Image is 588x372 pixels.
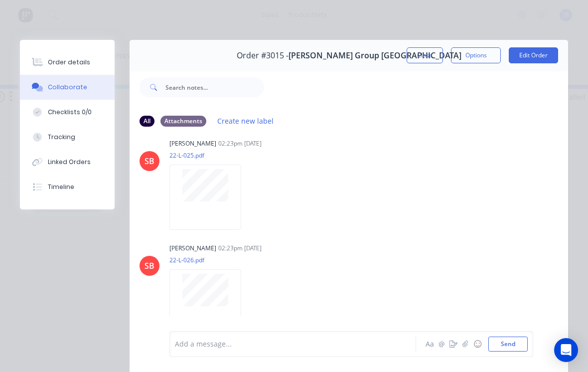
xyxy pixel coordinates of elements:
[289,51,461,60] span: [PERSON_NAME] Group [GEOGRAPHIC_DATA]
[436,338,447,350] button: @
[488,337,528,352] button: Send
[48,133,75,142] div: Tracking
[212,114,279,128] button: Create new label
[20,175,115,199] button: Timeline
[165,77,264,97] input: Search notes...
[48,158,91,167] div: Linked Orders
[20,150,115,175] button: Linked Orders
[218,244,262,253] div: 02:23pm [DATE]
[169,244,216,253] div: [PERSON_NAME]
[48,108,92,117] div: Checklists 0/0
[407,47,443,63] button: Close
[237,51,289,60] span: Order #3015 -
[554,338,578,362] div: Open Intercom Messenger
[20,100,115,125] button: Checklists 0/0
[169,139,216,148] div: [PERSON_NAME]
[20,125,115,150] button: Tracking
[509,47,558,63] button: Edit Order
[145,155,154,167] div: SB
[145,260,154,272] div: SB
[160,116,206,127] div: Attachments
[451,47,501,63] button: Options
[48,183,74,191] div: Timeline
[424,338,436,350] button: Aa
[218,139,262,148] div: 02:23pm [DATE]
[169,151,251,160] p: 22-L-025.pdf
[20,75,115,100] button: Collaborate
[48,58,90,67] div: Order details
[20,50,115,75] button: Order details
[471,338,483,350] button: ☺
[48,83,87,92] div: Collaborate
[140,116,154,127] div: All
[169,256,251,264] p: 22-L-026.pdf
